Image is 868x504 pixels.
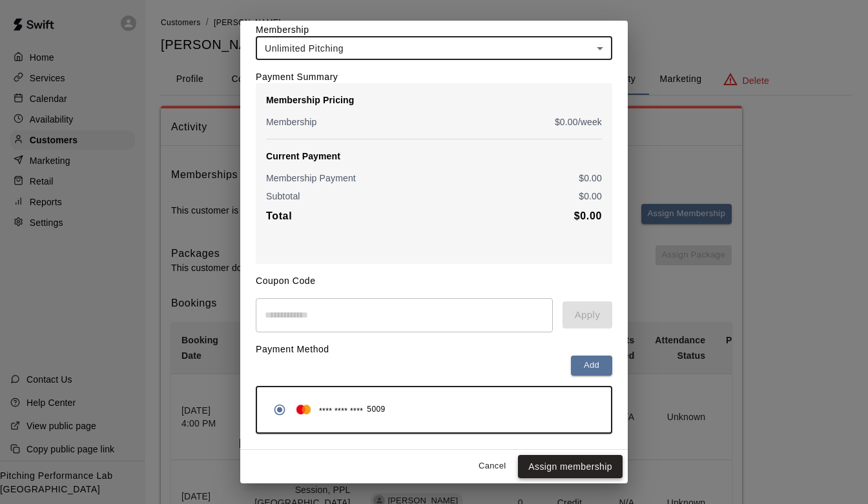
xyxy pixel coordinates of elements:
[292,403,315,416] img: Credit card brand logo
[471,456,513,476] button: Cancel
[256,276,316,286] label: Coupon Code
[266,150,602,163] p: Current Payment
[579,190,602,203] p: $ 0.00
[266,210,292,221] b: Total
[256,72,338,82] label: Payment Summary
[256,36,612,60] div: Unlimited Pitching
[266,190,300,203] p: Subtotal
[367,403,385,416] span: 5009
[266,116,317,128] p: Membership
[266,172,356,185] p: Membership Payment
[518,455,623,479] button: Assign membership
[579,172,602,185] p: $ 0.00
[256,344,329,354] label: Payment Method
[571,356,612,376] button: Add
[256,25,309,35] label: Membership
[266,94,602,106] p: Membership Pricing
[574,210,602,221] b: $ 0.00
[555,116,602,128] p: $ 0.00 /week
